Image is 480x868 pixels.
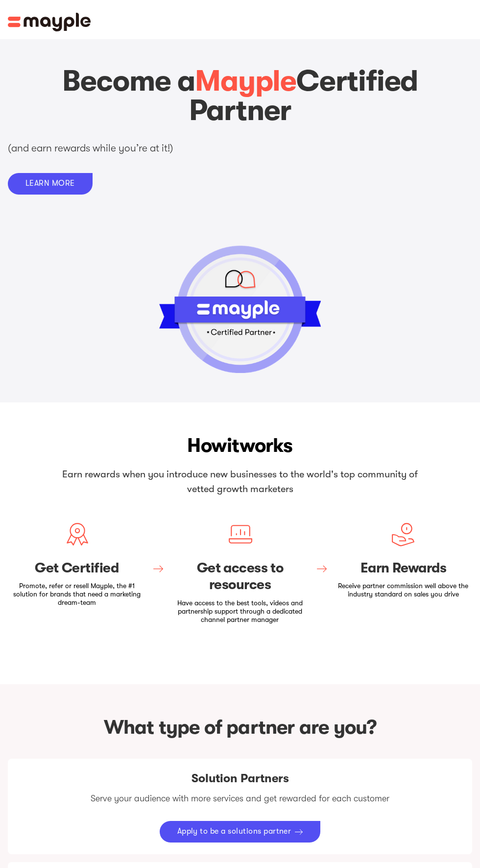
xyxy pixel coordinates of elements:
h3: Get Certified [8,560,145,577]
span: it [227,434,239,457]
p: (and earn rewards while you’re at it!) [8,141,263,155]
p: Promote, refer or resell Mayple, the #1 solution for brands that need a marketing dream-team [8,582,145,606]
div: LEARN MORE [25,179,75,188]
div: Apply to be a solutions partner [177,827,291,836]
p: Serve your audience with more services and get rewarded for each customer [91,792,389,805]
a: Apply to be a solutions partner [160,821,321,842]
img: Grow your business [391,522,415,546]
h4: Solution Partners [192,770,289,786]
img: Mayple logo [8,13,91,31]
img: Create your marketing brief. [65,522,89,546]
h1: Become a Certified Partner [8,67,472,125]
p: Receive partner commission well above the industry standard on sales you drive [335,582,472,598]
span: Mayple [195,64,296,98]
h2: How works [8,432,472,459]
p: Earn rewards when you introduce new businesses to the world's top community of vetted growth mark... [56,467,424,496]
h2: What type of partner are you? [8,714,472,741]
h3: Get access to resources [171,560,309,594]
p: Have access to the best tools, videos and partnership support through a dedicated channel partner... [171,599,309,623]
img: Find a match [228,522,252,546]
h3: Earn Rewards [335,560,472,577]
a: LEARN MORE [8,173,93,194]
